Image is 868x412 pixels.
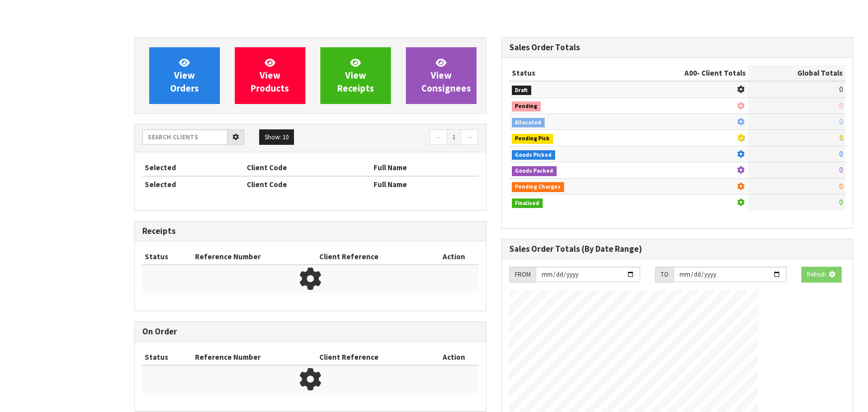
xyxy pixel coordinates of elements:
th: Global Totals [748,65,845,81]
span: 0 [839,117,843,126]
th: - Client Totals [620,65,748,81]
input: Search clients [142,129,227,145]
th: Selected [142,176,244,192]
div: TO [655,267,674,283]
a: → [461,129,478,145]
a: ← [430,129,447,145]
span: 0 [839,198,843,207]
span: View Receipts [337,57,374,94]
th: Client Code [244,160,371,176]
button: Show: 10 [259,129,294,145]
span: Finalised [512,199,543,208]
span: Goods Picked [512,150,556,160]
span: Pending Charges [512,182,565,192]
h3: Sales Order Totals (By Date Range) [509,244,846,254]
a: ViewProducts [235,47,305,104]
th: Full Name [371,176,479,192]
span: View Consignees [421,57,471,94]
th: Action [430,249,478,265]
a: ViewOrders [149,47,220,104]
button: Refresh [801,267,841,283]
th: Status [509,65,620,81]
span: 0 [839,182,843,191]
span: Pending [512,102,541,111]
th: Reference Number [193,349,317,365]
span: Draft [512,86,532,96]
span: Goods Packed [512,166,557,176]
span: View Orders [170,57,199,94]
th: Client Reference [317,249,430,265]
th: Reference Number [193,249,317,265]
nav: Page navigation [318,129,479,147]
div: FROM [509,267,536,283]
h3: Sales Order Totals [509,43,846,52]
th: Status [142,249,193,265]
h3: Receipts [142,226,479,236]
th: Client Code [244,176,371,192]
span: 0 [839,85,843,94]
span: A00 [684,68,697,78]
a: 1 [447,129,461,145]
th: Selected [142,160,244,176]
span: Allocated [512,118,545,128]
h3: On Order [142,327,479,336]
th: Status [142,349,193,365]
span: View Products [251,57,289,94]
span: Pending Pick [512,134,554,144]
span: 0 [839,133,843,142]
span: 0 [839,101,843,110]
a: ViewConsignees [406,47,477,104]
th: Action [430,349,478,365]
span: 0 [839,149,843,159]
th: Full Name [371,160,479,176]
th: Client Reference [317,349,430,365]
a: ViewReceipts [320,47,391,104]
span: 0 [839,165,843,175]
